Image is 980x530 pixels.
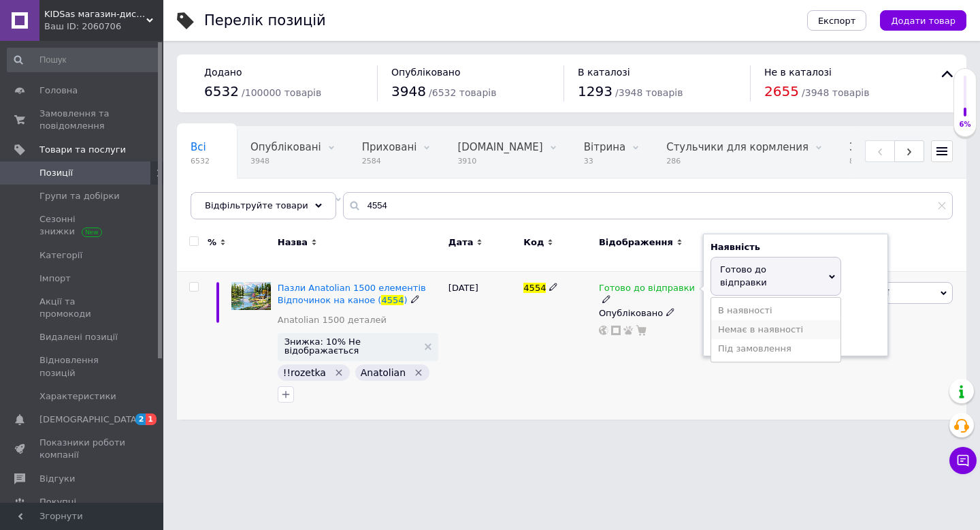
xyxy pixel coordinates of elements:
[457,141,542,153] span: [DOMAIN_NAME]
[204,67,242,78] span: Додано
[39,190,120,202] span: Групи та добірки
[146,414,157,425] span: 1
[250,156,321,166] span: 3948
[39,473,75,485] span: Відгуки
[39,84,78,97] span: Головна
[191,141,206,153] span: Всі
[404,295,407,305] span: )
[448,236,474,249] span: Дата
[39,390,116,403] span: Характеристики
[39,272,71,285] span: Імпорт
[231,282,271,309] img: Пазлы Anatolian 1500 элементов Отдых на каноэ (4554)
[242,87,321,98] span: / 100000 товарів
[362,156,417,166] span: 2584
[343,192,953,219] input: Пошук по назві позиції, артикулу і пошуковим запитам
[523,236,544,249] span: Код
[39,296,126,320] span: Акції та промокоди
[204,83,239,99] span: 6532
[849,141,911,153] span: Зі знижкою
[39,249,82,262] span: Категорії
[445,272,521,420] div: [DATE]
[710,241,881,253] div: Наявність
[584,141,625,153] span: Вітрина
[599,236,673,249] span: Відображення
[204,14,326,28] div: Перелік позицій
[666,156,808,166] span: 286
[333,367,344,378] svg: Видалити мітку
[39,167,73,179] span: Позиції
[39,414,140,426] span: [DEMOGRAPHIC_DATA]
[880,10,966,31] button: Додати товар
[44,20,163,33] div: Ваш ID: 2060706
[584,156,625,166] span: 33
[391,83,426,99] span: 3948
[39,496,76,508] span: Покупці
[7,48,161,72] input: Пошук
[278,236,308,249] span: Назва
[891,16,955,26] span: Додати товар
[278,283,426,305] span: Пазли Anatolian 1500 елементів Відпочинок на каное (
[361,367,406,378] span: Anatolian
[39,331,118,343] span: Видалені позиції
[711,320,840,339] li: Немає в наявності
[381,295,404,305] span: 4554
[355,178,536,230] div: Самокаты, В наличии, Опубликованные, iTrike
[764,83,799,99] span: 2655
[849,156,911,166] span: 8
[250,141,321,153] span: Опубліковані
[615,87,683,98] span: / 3948 товарів
[666,141,808,153] span: Стульчики для кормления
[39,437,126,461] span: Показники роботи компанії
[578,67,630,78] span: В каталозі
[711,339,840,358] li: Під замовлення
[278,314,387,326] a: Anatolian 1500 деталей
[278,283,426,305] a: Пазли Anatolian 1500 елементів Відпочинок на каное (4554)
[362,141,417,153] span: Приховані
[818,16,856,26] span: Експорт
[191,156,210,166] span: 6532
[39,144,126,156] span: Товари та послуги
[802,87,869,98] span: / 3948 товарів
[599,307,700,319] div: Опубліковано
[457,156,542,166] span: 3910
[764,67,832,78] span: Не в каталозі
[429,87,496,98] span: / 6532 товарів
[191,193,328,205] span: Велосипеды 2х колёсные
[949,447,977,474] button: Чат з покупцем
[283,367,326,378] span: !!rozetka
[720,264,767,287] span: Готово до відправки
[523,283,546,293] span: 4554
[599,283,695,297] span: Готово до відправки
[807,10,867,31] button: Експорт
[284,337,418,355] span: Знижка: 10% Не відображається
[578,83,612,99] span: 1293
[39,354,126,379] span: Відновлення позицій
[39,108,126,132] span: Замовлення та повідомлення
[711,301,840,320] li: В наявності
[135,414,146,425] span: 2
[413,367,424,378] svg: Видалити мітку
[205,200,308,211] span: Відфільтруйте товари
[39,213,126,238] span: Сезонні знижки
[954,120,976,129] div: 6%
[391,67,461,78] span: Опубліковано
[44,8,146,20] span: KIDSas магазин-дискаунтер дитячих товарів
[208,236,216,249] span: %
